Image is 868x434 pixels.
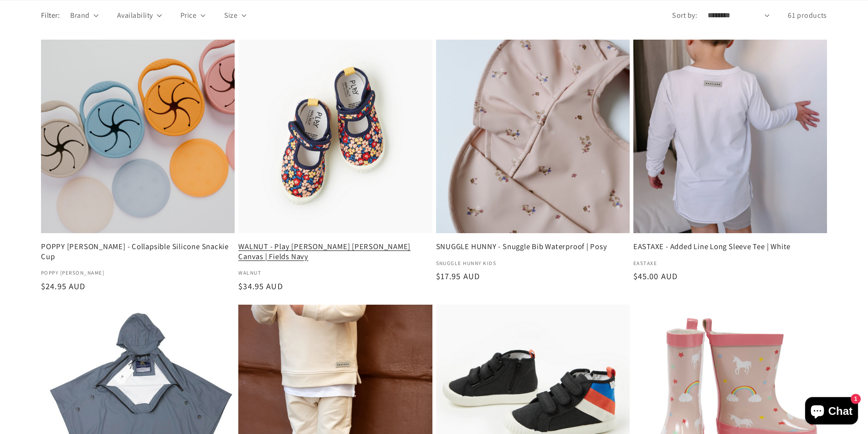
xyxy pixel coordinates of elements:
a: SNUGGLE HUNNY - Snuggle Bib Waterproof | Posy [436,242,630,251]
span: Size [224,10,238,20]
span: Price [180,10,196,20]
summary: Price [180,10,205,20]
h2: Filter: [41,10,60,20]
a: WALNUT - Play [PERSON_NAME] [PERSON_NAME] Canvas | Fields Navy [238,242,432,261]
summary: Availability [117,10,162,20]
span: Brand [70,10,89,20]
summary: Brand [70,10,98,20]
a: EASTAXE - Added Line Long Sleeve Tee | White [633,242,827,251]
span: Availability [117,10,153,20]
span: 61 products [788,10,827,20]
label: Sort by: [672,10,697,20]
inbox-online-store-chat: Shopify online store chat [802,397,861,427]
a: POPPY [PERSON_NAME] - Collapsible Silicone Snackie Cup [41,242,235,261]
summary: Size [224,10,247,20]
